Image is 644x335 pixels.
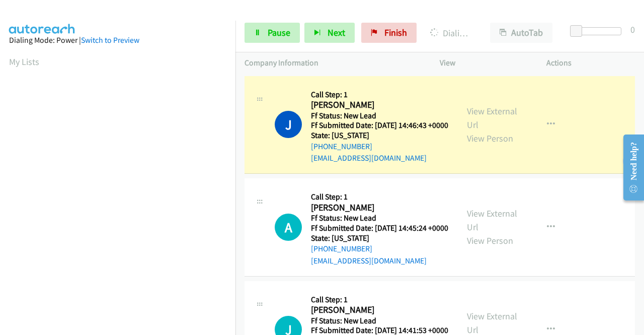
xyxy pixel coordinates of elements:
div: Dialing Mode: Power | [9,34,226,46]
p: Actions [546,57,635,69]
h1: J [275,111,302,138]
h1: A [275,214,302,241]
p: Dialing [PERSON_NAME] [430,26,472,40]
h5: State: [US_STATE] [311,130,448,141]
a: View Person [467,132,513,144]
a: [EMAIL_ADDRESS][DOMAIN_NAME] [311,256,427,265]
h5: Ff Status: New Lead [311,316,448,326]
a: My Lists [9,56,39,68]
h2: [PERSON_NAME] [311,202,445,214]
a: View External Url [467,105,517,130]
a: Finish [361,23,417,43]
p: View [440,57,528,69]
a: [PHONE_NUMBER] [311,244,372,253]
iframe: Resource Center [615,127,644,208]
h5: Call Step: 1 [311,192,448,202]
h5: Ff Status: New Lead [311,111,448,121]
a: View External Url [467,208,517,233]
a: View Person [467,235,513,246]
h5: Ff Status: New Lead [311,213,448,223]
h2: [PERSON_NAME] [311,99,445,111]
div: 0 [630,23,635,36]
span: Next [328,27,345,38]
a: [EMAIL_ADDRESS][DOMAIN_NAME] [311,153,427,163]
h5: Call Step: 1 [311,90,448,100]
h5: State: [US_STATE] [311,233,448,243]
h5: Ff Submitted Date: [DATE] 14:46:43 +0000 [311,120,448,130]
button: Next [304,23,355,43]
h2: [PERSON_NAME] [311,304,445,316]
p: Company Information [245,57,422,69]
a: Switch to Preview [81,35,139,45]
h5: Call Step: 1 [311,295,448,305]
div: Delay between calls (in seconds) [575,27,621,35]
span: Finish [384,27,407,38]
div: The call is yet to be attempted [275,214,302,241]
button: AutoTab [490,23,552,43]
h5: Ff Submitted Date: [DATE] 14:45:24 +0000 [311,223,448,233]
span: Pause [268,27,290,38]
a: Pause [245,23,300,43]
a: [PHONE_NUMBER] [311,142,372,151]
